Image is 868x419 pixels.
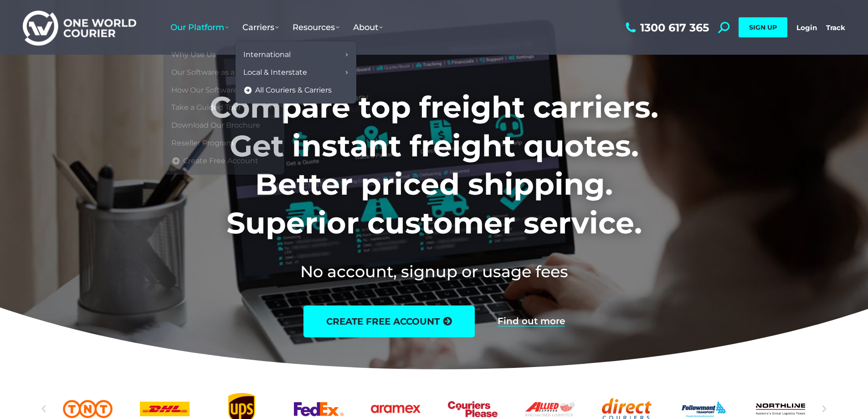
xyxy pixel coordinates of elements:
a: Our Software as a Service [168,64,280,82]
span: Why Use Us [171,50,216,60]
img: One World Courier [23,9,136,46]
span: Our Platform [170,22,229,32]
a: Reseller Program [168,134,280,152]
a: Resources [286,13,346,41]
a: Why Use Us [168,46,280,64]
span: How Our Software Works [171,86,263,95]
span: International [243,50,291,60]
a: Login [796,23,817,32]
a: Carriers [236,13,286,41]
a: Take a Guided Tour [168,99,280,117]
a: All Couriers & Carriers [240,82,352,99]
a: Find out more [498,316,565,326]
span: Create Free Account [183,156,258,166]
a: 1300 617 365 [623,22,709,33]
span: Download Our Brochure [171,121,260,130]
h1: Compare top freight carriers. Get instant freight quotes. Better priced shipping. Superior custom... [149,88,719,242]
a: create free account [303,305,475,337]
a: Local & Interstate [240,64,352,82]
span: Take a Guided Tour [171,103,241,113]
span: Reseller Program [171,139,234,148]
span: All Couriers & Carriers [255,86,332,95]
h2: No account, signup or usage fees [149,260,719,283]
a: SIGN UP [739,17,787,37]
a: Our Platform [164,13,236,41]
a: Create Free Account [168,152,280,170]
span: Our Software as a Service [171,68,263,78]
span: Carriers [242,22,279,32]
a: About [346,13,390,41]
a: International [240,46,352,64]
a: How Our Software Works [168,82,280,99]
span: About [353,22,383,32]
a: Track [826,23,845,32]
span: SIGN UP [749,23,777,31]
span: Resources [293,22,339,32]
a: Download Our Brochure [168,117,280,134]
span: Local & Interstate [243,68,307,78]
